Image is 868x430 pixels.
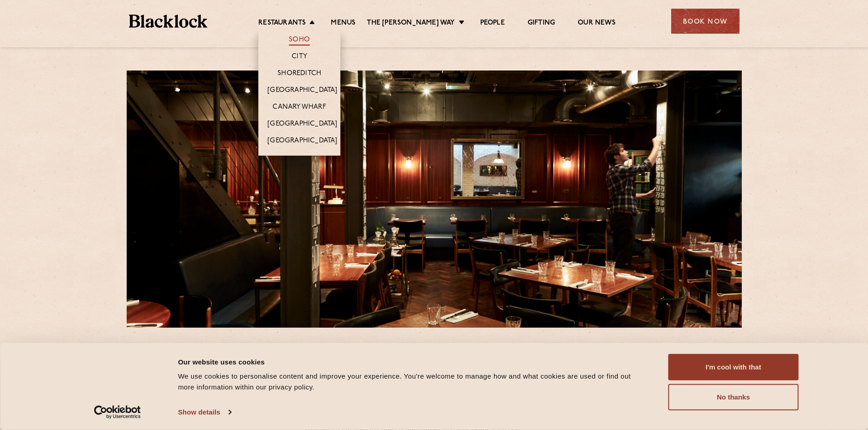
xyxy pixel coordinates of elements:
a: Menus [331,19,355,29]
a: [GEOGRAPHIC_DATA] [267,137,337,147]
div: Book Now [671,9,740,34]
a: Show details [178,405,231,419]
a: Restaurants [258,19,306,29]
a: Gifting [528,19,555,29]
button: No thanks [668,384,799,410]
a: Canary Wharf [272,103,326,113]
a: People [480,19,505,29]
a: Usercentrics Cookiebot - opens in a new window [77,405,157,419]
a: [GEOGRAPHIC_DATA] [267,86,337,96]
img: BL_Textured_Logo-footer-cropped.svg [129,15,208,28]
div: We use cookies to personalise content and improve your experience. You're welcome to manage how a... [178,371,648,393]
a: City [292,52,307,62]
a: Shoreditch [277,69,321,79]
button: I'm cool with that [668,354,799,380]
a: Our News [578,19,616,29]
a: [GEOGRAPHIC_DATA] [267,120,337,130]
a: Soho [289,35,310,46]
a: The [PERSON_NAME] Way [367,19,455,29]
div: Our website uses cookies [178,356,648,367]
